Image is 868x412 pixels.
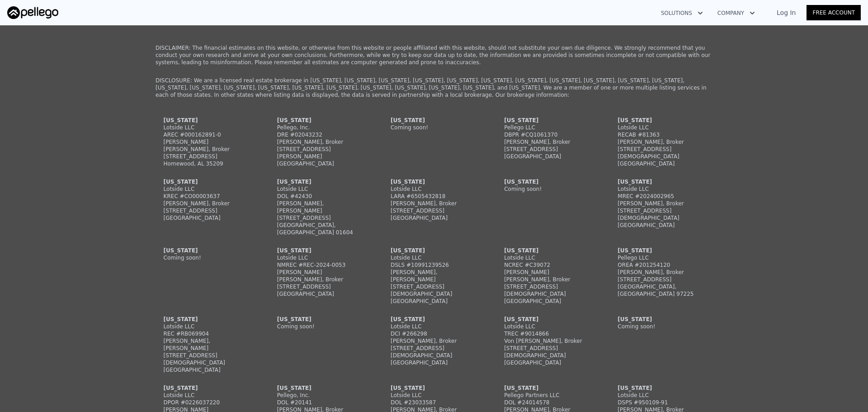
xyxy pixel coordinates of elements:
[391,124,477,131] div: Coming soon!
[391,359,477,366] div: [GEOGRAPHIC_DATA]
[164,392,250,399] div: Lotside LLC
[277,131,364,138] div: DRE #02043232
[504,178,591,185] div: [US_STATE]
[504,153,591,160] div: [GEOGRAPHIC_DATA]
[164,207,250,214] div: [STREET_ADDRESS]
[164,384,250,392] div: [US_STATE]
[618,178,704,185] div: [US_STATE]
[618,261,704,269] div: OREA #201254120
[391,316,477,323] div: [US_STATE]
[164,153,250,160] div: [STREET_ADDRESS]
[164,254,250,261] div: Coming soon!
[504,399,591,406] div: DOL #24014578
[277,178,364,185] div: [US_STATE]
[504,392,591,399] div: Pellego Partners LLC
[164,124,250,131] div: Lotside LLC
[164,337,250,352] div: [PERSON_NAME], [PERSON_NAME]
[618,160,704,167] div: [GEOGRAPHIC_DATA]
[504,359,591,366] div: [GEOGRAPHIC_DATA]
[391,207,477,214] div: [STREET_ADDRESS]
[504,254,591,261] div: Lotside LLC
[391,178,477,185] div: [US_STATE]
[391,337,477,345] div: [PERSON_NAME], Broker
[618,185,704,193] div: Lotside LLC
[504,323,591,330] div: Lotside LLC
[164,131,250,138] div: AREC #000162891-0
[277,399,364,406] div: DOL #20141
[618,384,704,392] div: [US_STATE]
[7,6,58,19] img: Pellego
[277,254,364,261] div: Lotside LLC
[391,298,477,305] div: [GEOGRAPHIC_DATA]
[156,77,712,99] p: DISCLOSURE: We are a licensed real estate brokerage in [US_STATE], [US_STATE], [US_STATE], [US_ST...
[618,399,704,406] div: DSPS #950109-91
[504,384,591,392] div: [US_STATE]
[807,5,861,20] a: Free Account
[277,185,364,193] div: Lotside LLC
[618,276,704,283] div: [STREET_ADDRESS]
[391,283,477,298] div: [STREET_ADDRESS][DEMOGRAPHIC_DATA]
[164,138,250,153] div: [PERSON_NAME] [PERSON_NAME], Broker
[277,290,364,298] div: [GEOGRAPHIC_DATA]
[618,124,704,131] div: Lotside LLC
[504,117,591,124] div: [US_STATE]
[391,384,477,392] div: [US_STATE]
[277,323,364,330] div: Coming soon!
[504,330,591,337] div: TREC #9014866
[618,222,704,229] div: [GEOGRAPHIC_DATA]
[391,330,477,337] div: DCI #266298
[156,44,712,66] p: DISCLAIMER: The financial estimates on this website, or otherwise from this website or people aff...
[164,178,250,185] div: [US_STATE]
[164,214,250,222] div: [GEOGRAPHIC_DATA]
[164,352,250,366] div: [STREET_ADDRESS][DEMOGRAPHIC_DATA]
[164,323,250,330] div: Lotside LLC
[504,337,591,345] div: Von [PERSON_NAME], Broker
[504,261,591,269] div: NCREC #C39072
[654,5,710,21] button: Solutions
[164,185,250,193] div: Lotside LLC
[164,247,250,254] div: [US_STATE]
[618,269,704,276] div: [PERSON_NAME], Broker
[277,283,364,290] div: [STREET_ADDRESS]
[618,117,704,124] div: [US_STATE]
[391,323,477,330] div: Lotside LLC
[391,117,477,124] div: [US_STATE]
[277,160,364,167] div: [GEOGRAPHIC_DATA]
[277,316,364,323] div: [US_STATE]
[504,283,591,298] div: [STREET_ADDRESS][DEMOGRAPHIC_DATA]
[766,8,807,17] a: Log In
[618,247,704,254] div: [US_STATE]
[391,269,477,283] div: [PERSON_NAME], [PERSON_NAME]
[618,392,704,399] div: Lotside LLC
[618,131,704,138] div: RECAB #81363
[391,392,477,399] div: Lotside LLC
[164,200,250,207] div: [PERSON_NAME], Broker
[504,185,591,193] div: Coming soon!
[504,345,591,359] div: [STREET_ADDRESS][DEMOGRAPHIC_DATA]
[618,283,704,298] div: [GEOGRAPHIC_DATA], [GEOGRAPHIC_DATA] 97225
[391,193,477,200] div: LARA #6505432818
[164,399,250,406] div: DPOR #0226037220
[391,254,477,261] div: Lotside LLC
[391,247,477,254] div: [US_STATE]
[277,117,364,124] div: [US_STATE]
[277,269,364,283] div: [PERSON_NAME] [PERSON_NAME], Broker
[618,254,704,261] div: Pellego LLC
[164,117,250,124] div: [US_STATE]
[618,200,704,207] div: [PERSON_NAME], Broker
[277,138,364,146] div: [PERSON_NAME], Broker
[504,316,591,323] div: [US_STATE]
[391,185,477,193] div: Lotside LLC
[504,124,591,131] div: Pellego LLC
[618,316,704,323] div: [US_STATE]
[164,316,250,323] div: [US_STATE]
[618,193,704,200] div: MREC #2024002965
[277,392,364,399] div: Pellego, Inc.
[710,5,762,21] button: Company
[504,146,591,153] div: [STREET_ADDRESS]
[277,200,364,214] div: [PERSON_NAME], [PERSON_NAME]
[618,138,704,146] div: [PERSON_NAME], Broker
[277,193,364,200] div: DOL #42430
[391,200,477,207] div: [PERSON_NAME], Broker
[504,298,591,305] div: [GEOGRAPHIC_DATA]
